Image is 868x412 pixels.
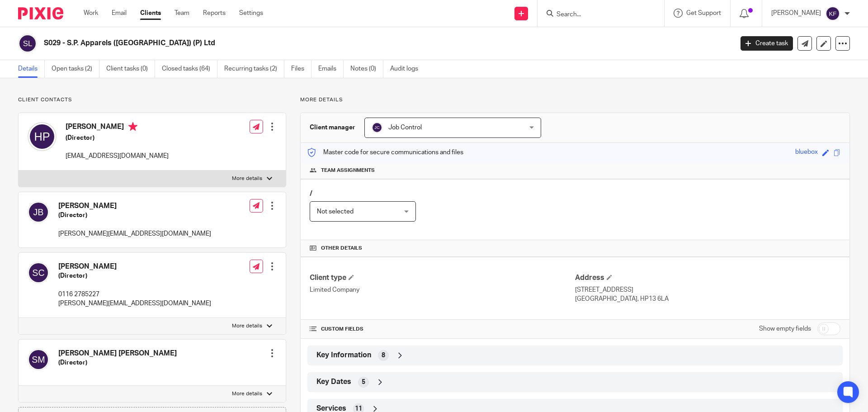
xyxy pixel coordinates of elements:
[372,122,382,133] img: svg%3E
[300,96,850,104] p: More details
[310,273,575,283] h4: Client type
[310,285,575,294] p: Limited Company
[317,208,354,215] span: Not selected
[84,9,98,18] a: Work
[28,201,49,223] img: svg%3E
[390,60,425,78] a: Audit logs
[575,273,840,283] h4: Address
[310,326,575,333] h4: CUSTOM FIELDS
[128,122,137,131] i: Primary
[44,38,590,48] h2: S029 - S.P. Apparels ([GEOGRAPHIC_DATA]) (P) Ltd
[291,60,311,78] a: Files
[307,148,463,157] p: Master code for secure communications and files
[106,60,155,78] a: Client tasks (0)
[310,123,355,132] h3: Client manager
[795,147,818,158] div: bluebox
[66,133,169,142] h5: (Director)
[66,152,169,161] p: [EMAIL_ADDRESS][DOMAIN_NAME]
[771,9,821,18] p: [PERSON_NAME]
[58,262,211,271] h4: [PERSON_NAME]
[239,9,263,18] a: Settings
[58,271,211,280] h5: (Director)
[28,349,49,370] img: svg%3E
[316,377,351,387] span: Key Dates
[321,245,362,252] span: Other details
[316,350,371,360] span: Key Information
[556,11,637,19] input: Search
[58,358,177,367] h5: (Director)
[58,290,211,299] p: 0116 2785227
[112,9,127,18] a: Email
[741,36,793,51] a: Create task
[28,122,57,151] img: svg%3E
[686,10,721,16] span: Get Support
[382,351,385,360] span: 8
[232,175,262,182] p: More details
[203,9,226,18] a: Reports
[175,9,189,18] a: Team
[575,285,840,294] p: [STREET_ADDRESS]
[58,201,211,211] h4: [PERSON_NAME]
[58,211,211,220] h5: (Director)
[66,122,169,133] h4: [PERSON_NAME]
[575,294,840,303] p: [GEOGRAPHIC_DATA], HP13 6LA
[58,349,177,358] h4: [PERSON_NAME] [PERSON_NAME]
[321,167,375,174] span: Team assignments
[140,9,161,18] a: Clients
[18,7,63,19] img: Pixie
[232,390,262,398] p: More details
[362,378,365,387] span: 5
[318,60,344,78] a: Emails
[18,96,286,104] p: Client contacts
[232,322,262,330] p: More details
[58,299,211,308] p: [PERSON_NAME][EMAIL_ADDRESS][DOMAIN_NAME]
[350,60,383,78] a: Notes (0)
[28,262,49,284] img: svg%3E
[759,324,811,333] label: Show empty fields
[388,124,422,131] span: Job Control
[826,6,840,21] img: svg%3E
[58,229,211,238] p: [PERSON_NAME][EMAIL_ADDRESS][DOMAIN_NAME]
[18,60,45,78] a: Details
[310,190,312,197] span: /
[52,60,99,78] a: Open tasks (2)
[18,34,37,53] img: svg%3E
[224,60,284,78] a: Recurring tasks (2)
[162,60,217,78] a: Closed tasks (64)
